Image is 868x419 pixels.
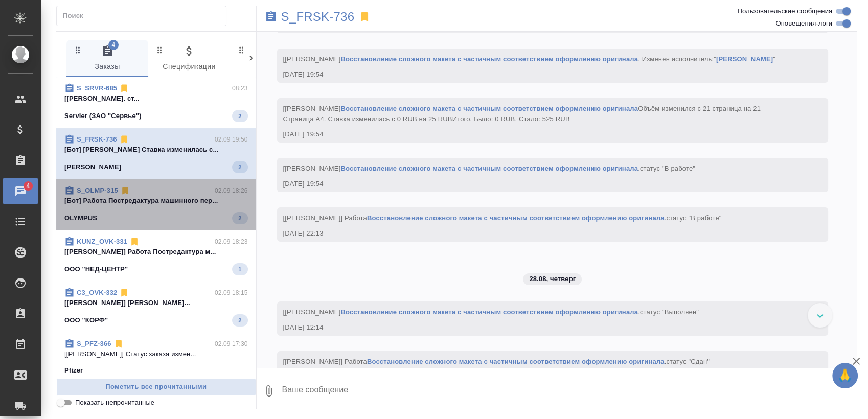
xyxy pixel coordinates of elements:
span: " " [714,55,775,63]
p: [[PERSON_NAME]] [PERSON_NAME]... [64,298,248,308]
p: 02.09 19:50 [215,134,248,145]
button: 🙏 [832,363,858,388]
svg: Отписаться [129,237,140,247]
span: Пользовательские сообщения [737,6,832,16]
span: статус "В работе" [640,165,695,172]
span: 4 [108,40,119,50]
p: [[PERSON_NAME]. ст... [64,94,248,104]
p: [PERSON_NAME] [64,162,121,172]
span: 2 [232,162,247,172]
a: Восстановление сложного макета с частичным соответствием оформлению оригинала [340,105,638,112]
span: статус "Выполнен" [640,308,699,316]
span: 🙏 [836,365,854,386]
span: 4 [20,181,36,191]
span: Пометить все прочитанными [62,381,250,393]
span: 1 [232,264,247,274]
svg: Отписаться [119,134,129,145]
input: Поиск [63,9,226,23]
span: 2 [232,315,247,325]
span: [[PERSON_NAME]] Работа . [283,358,710,365]
div: C3_OVK-33202.09 18:15[[PERSON_NAME]] [PERSON_NAME]...ООО "КОРФ"2 [56,282,256,333]
a: Восстановление сложного макета с частичным соответствием оформлению оригинала [340,55,638,63]
p: Pfizer [64,365,83,376]
p: [Бот] Работа Постредактура машинного пер... [64,196,248,206]
span: Итого. Было: 0 RUB. Стало: 525 RUB [452,115,570,123]
a: 4 [3,178,38,204]
a: Восстановление сложного макета с частичным соответствием оформлению оригинала [340,165,638,172]
svg: Зажми и перетащи, чтобы поменять порядок вкладок [155,45,165,55]
a: S_PFZ-366 [77,340,111,347]
p: [Бот] [PERSON_NAME] Ставка изменилась с... [64,145,248,155]
p: ООО "НЕД-ЦЕНТР" [64,264,128,274]
div: [DATE] 12:14 [283,322,793,333]
div: S_PFZ-36602.09 17:30[[PERSON_NAME]] Статус заказа измен...Pfizer [56,333,256,382]
div: S_SRVR-68508:23[[PERSON_NAME]. ст...Servier (ЗАО "Сервье")2 [56,77,256,128]
p: 02.09 18:15 [215,288,248,298]
span: [[PERSON_NAME]] Работа . [283,214,722,222]
svg: Отписаться [120,185,130,196]
a: S_OLMP-315 [77,187,118,194]
a: Восстановление сложного макета с частичным соответствием оформлению оригинала [367,358,665,365]
div: [DATE] 19:54 [283,129,793,139]
p: OLYMPUS [64,213,97,223]
span: Заказы [73,45,142,73]
a: S_FRSK-736 [281,12,355,22]
div: S_FRSK-73602.09 19:50[Бот] [PERSON_NAME] Ставка изменилась с...[PERSON_NAME]2 [56,128,256,179]
div: [DATE] 19:54 [283,179,793,189]
span: Клиенты [236,45,306,73]
span: [[PERSON_NAME] . [283,165,695,172]
div: S_OLMP-31502.09 18:26[Бот] Работа Постредактура машинного пер...OLYMPUS2 [56,179,256,230]
svg: Отписаться [119,83,129,94]
a: KUNZ_OVK-331 [77,238,127,245]
a: Восстановление сложного макета с частичным соответствием оформлению оригинала [340,308,638,316]
div: [DATE] 19:54 [283,69,793,80]
div: KUNZ_OVK-33102.09 18:23[[PERSON_NAME]] Работа Постредактура м...ООО "НЕД-ЦЕНТР"1 [56,230,256,282]
p: 28.08, четверг [529,274,576,284]
a: [PERSON_NAME] [716,55,773,63]
p: [[PERSON_NAME]] Статус заказа измен... [64,349,248,359]
button: Пометить все прочитанными [56,378,256,396]
p: 02.09 18:23 [215,237,248,247]
span: Спецификации [154,45,224,73]
p: Servier (ЗАО "Сервье") [64,111,142,121]
svg: Отписаться [113,339,124,349]
svg: Отписаться [119,288,129,298]
div: [DATE] 22:13 [283,228,793,239]
p: [[PERSON_NAME]] Работа Постредактура м... [64,247,248,257]
a: S_FRSK-736 [77,135,117,143]
span: статус "Сдан" [666,358,710,365]
span: 2 [232,213,247,223]
span: 2 [232,111,247,121]
a: S_SRVR-685 [77,84,117,92]
span: Показать непрочитанные [75,398,154,408]
span: [[PERSON_NAME] . [283,308,699,316]
span: Оповещения-логи [775,18,832,29]
span: [[PERSON_NAME] Объём изменился c 21 страница на 21 Страница А4. Ставка изменилась c 0 RUB на 25 RUB [283,105,763,123]
p: 08:23 [232,83,248,94]
span: [[PERSON_NAME] . Изменен исполнитель: [283,55,775,63]
a: Восстановление сложного макета с частичным соответствием оформлению оригинала [367,214,665,222]
p: ООО "КОРФ" [64,315,108,325]
p: 02.09 18:26 [215,185,248,196]
p: 02.09 17:30 [215,339,248,349]
a: C3_OVK-332 [77,289,117,296]
span: статус "В работе" [666,214,721,222]
svg: Зажми и перетащи, чтобы поменять порядок вкладок [73,45,83,55]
